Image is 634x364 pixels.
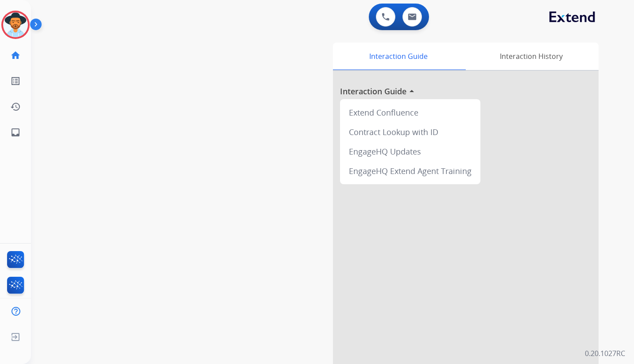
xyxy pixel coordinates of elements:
div: Contract Lookup with ID [344,122,477,142]
div: Interaction Guide [333,43,464,70]
div: EngageHQ Extend Agent Training [344,161,477,181]
mat-icon: list_alt [10,76,21,86]
mat-icon: inbox [10,127,21,138]
p: 0.20.1027RC [585,348,625,359]
img: avatar [3,12,28,37]
mat-icon: history [10,101,21,112]
div: EngageHQ Updates [344,142,477,161]
mat-icon: home [10,50,21,61]
div: Interaction History [464,43,599,70]
div: Extend Confluence [344,103,477,122]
